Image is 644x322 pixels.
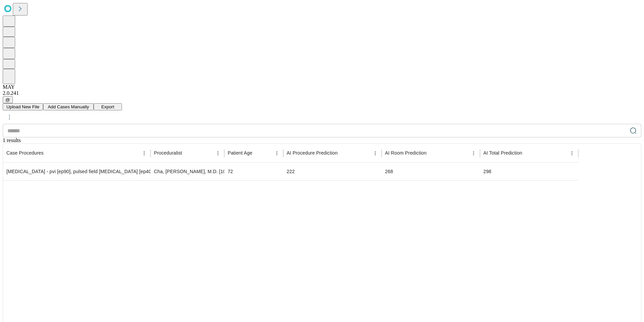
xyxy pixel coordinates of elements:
[483,150,522,156] span: Includes set-up, patient in-room to patient out-of-room, and clean-up
[371,149,380,158] button: Menu
[3,96,13,103] button: @
[427,149,437,158] button: Sort
[385,169,393,174] span: 268
[523,149,532,158] button: Sort
[228,150,252,156] span: Patient Age
[3,137,21,143] span: 1 results
[6,163,147,180] div: [MEDICAL_DATA] - pvi [ep90], pulsed field [MEDICAL_DATA] [ep407]
[253,149,262,158] button: Sort
[469,149,478,158] button: Menu
[483,169,491,174] span: 298
[3,84,641,90] div: MAY
[94,104,122,109] a: Export
[272,149,282,158] button: Menu
[43,103,94,110] button: Add Cases Manually
[5,97,10,102] span: @
[101,104,115,109] span: Export
[287,150,337,156] span: Time-out to extubation/pocket closure
[154,150,182,156] span: Proceduralist
[338,149,348,158] button: Sort
[213,149,223,158] button: Menu
[44,149,54,158] button: Sort
[385,150,426,156] span: Patient in room to patient out of room
[154,163,221,180] div: Cha, [PERSON_NAME], M.D. [1002058]
[139,149,149,158] button: Menu
[6,150,43,156] span: Scheduled procedures
[3,103,43,110] button: Upload New File
[3,90,641,96] div: 2.0.241
[567,149,577,158] button: Menu
[287,169,295,174] span: 222
[183,149,192,158] button: Sort
[228,163,280,180] div: 72
[3,111,15,123] button: kebab-menu
[48,104,89,109] span: Add Cases Manually
[94,103,122,110] button: Export
[6,104,39,109] span: Upload New File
